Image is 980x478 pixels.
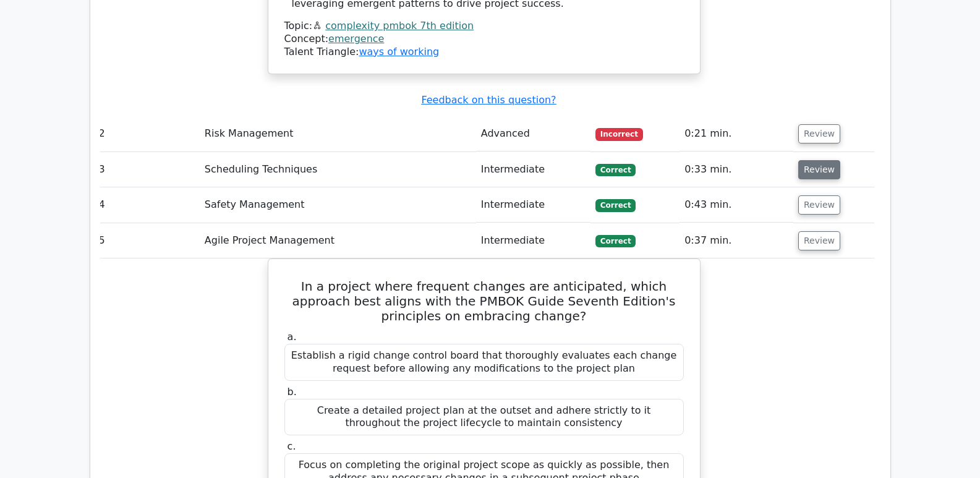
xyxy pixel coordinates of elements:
td: Intermediate [476,187,590,223]
button: Review [798,195,840,215]
div: Talent Triangle: [284,20,684,58]
td: 2 [94,116,200,152]
td: Risk Management [200,116,476,152]
span: b. [288,386,297,398]
td: Agile Project Management [200,223,476,258]
td: 3 [94,152,200,187]
td: Advanced [476,116,590,152]
span: Correct [595,199,636,211]
div: Topic: [284,20,684,33]
span: a. [288,331,297,343]
span: Correct [595,235,636,247]
td: 0:33 min. [680,152,793,187]
div: Establish a rigid change control board that thoroughly evaluates each change request before allow... [284,344,684,381]
td: Scheduling Techniques [200,152,476,187]
td: Safety Management [200,187,476,223]
a: Feedback on this question? [421,94,556,106]
div: Create a detailed project plan at the outset and adhere strictly to it throughout the project lif... [284,399,684,436]
a: ways of working [359,46,439,58]
td: 4 [94,187,200,223]
h5: In a project where frequent changes are anticipated, which approach best aligns with the PMBOK Gu... [283,279,685,323]
a: complexity pmbok 7th edition [325,20,474,32]
div: Concept: [284,33,684,46]
td: 0:43 min. [680,187,793,223]
span: Correct [595,164,636,176]
td: Intermediate [476,152,590,187]
td: 0:21 min. [680,116,793,152]
td: 0:37 min. [680,223,793,258]
button: Review [798,160,840,179]
button: Review [798,231,840,250]
td: 5 [94,223,200,258]
span: c. [288,440,296,452]
td: Intermediate [476,223,590,258]
span: Incorrect [595,128,643,140]
button: Review [798,124,840,143]
a: emergence [328,33,384,45]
